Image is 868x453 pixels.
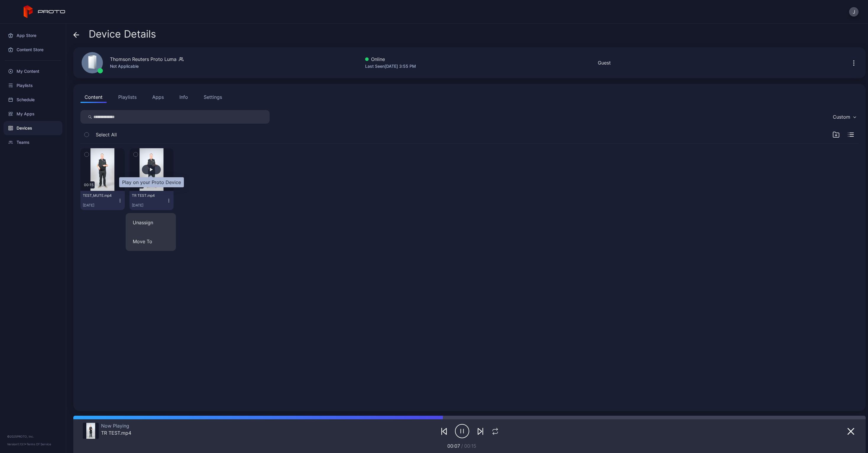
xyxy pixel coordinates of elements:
button: Custom [830,110,859,124]
div: TEST_MUTE.mp4 [83,193,115,198]
div: Last Seen [DATE] 3:55 PM [365,63,416,70]
a: Schedule [4,93,62,107]
button: Move To [126,232,176,251]
button: Unassign [126,213,176,232]
span: Version 1.13.1 • [7,442,27,446]
button: J [849,7,859,17]
a: Teams [4,135,62,149]
a: Devices [4,121,62,135]
div: TR TEST.mp4 [101,430,131,436]
div: Not Applicable [110,63,184,70]
div: Settings [204,93,222,101]
div: © 2025 PROTO, Inc. [7,434,59,439]
button: Content [80,91,107,103]
button: Playlists [114,91,141,103]
button: TR TEST.mp4[DATE] [129,191,174,210]
span: Select All [96,131,117,138]
span: 00:07 [447,443,460,449]
div: [DATE] [132,203,167,208]
a: Playlists [4,78,62,93]
a: App Store [4,28,62,43]
div: Now Playing [101,423,131,429]
div: Guest [598,59,611,66]
button: Info [175,91,192,103]
span: / [461,443,463,449]
button: Settings [200,91,226,103]
a: My Apps [4,107,62,121]
div: Info [179,93,188,101]
span: Device Details [89,28,156,40]
button: TEST_MUTE.mp4[DATE] [80,191,125,210]
div: Thomson Reuters Proto Luma [110,56,176,63]
div: TR TEST.mp4 [132,193,164,198]
a: Content Store [4,43,62,57]
span: 00:15 [464,443,476,449]
a: Terms Of Service [27,442,51,446]
a: My Content [4,64,62,78]
div: Online [365,56,416,63]
div: Custom [833,114,850,120]
button: Apps [148,91,168,103]
div: Play on your Proto Device [119,177,184,187]
div: [DATE] [83,203,118,208]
